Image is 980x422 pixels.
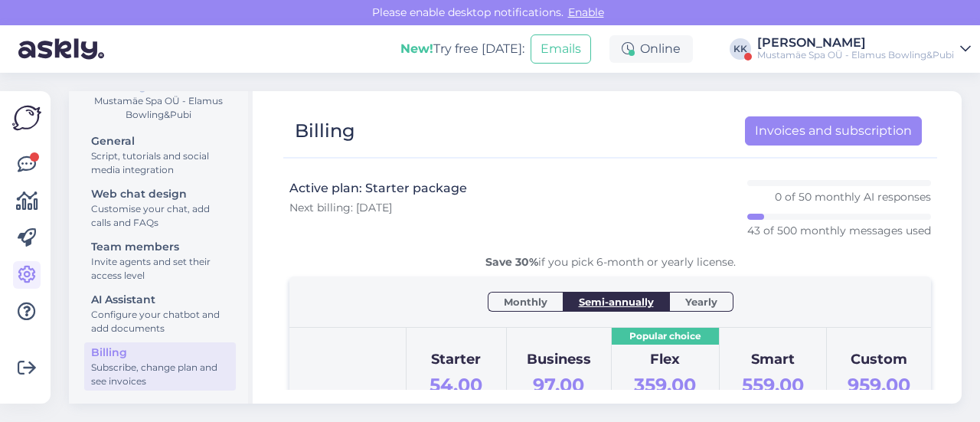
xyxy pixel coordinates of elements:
b: New! [400,41,433,56]
p: 43 of 500 monthly messages used [747,223,931,238]
div: Mustamäe Spa OÜ - Elamus Bowling&Pubi [757,49,954,61]
div: Flex [627,349,704,371]
p: 0 of 50 monthly AI responses [775,189,931,204]
div: Try free [DATE]: [400,40,524,58]
a: Invoices and subscription [745,116,922,146]
span: Semi-annually [579,294,654,309]
div: €/mo [522,371,596,416]
span: 359.00 [634,374,696,396]
div: Billing [295,116,355,146]
div: General [91,133,229,149]
div: Customise your chat, add calls and FAQs [91,202,229,230]
h3: Active plan: Starter package [289,180,467,197]
div: €/mo [735,371,812,416]
div: Smart [735,349,812,371]
div: Subscribe, change plan and see invoices [91,361,229,388]
a: AI AssistantConfigure your chatbot and add documents [84,290,236,338]
div: €/mo [842,371,916,416]
div: Mustamäe Spa OÜ - Elamus Bowling&Pubi [81,94,236,122]
div: Business [522,349,596,371]
div: €/mo [422,371,491,416]
a: GeneralScript, tutorials and social media integration [84,131,236,179]
span: Monthly [504,294,547,309]
a: [PERSON_NAME]Mustamäe Spa OÜ - Elamus Bowling&Pubi [757,37,971,61]
div: Online [609,35,693,63]
span: Next billing: [DATE] [289,201,392,214]
div: Script, tutorials and social media integration [91,149,229,177]
span: 559.00 [742,374,804,396]
div: €/mo [627,371,704,416]
div: Invite agents and set their access level [91,255,229,283]
span: Yearly [685,294,717,309]
div: Popular choice [612,328,719,345]
a: Web chat designCustomise your chat, add calls and FAQs [84,184,236,232]
div: Custom [842,349,916,371]
div: Web chat design [91,186,229,202]
b: Save 30% [485,255,538,269]
div: Team members [91,239,229,255]
a: Team membersInvite agents and set their access level [84,237,236,285]
div: Billing [91,345,229,361]
span: 959.00 [848,374,910,396]
a: BillingSubscribe, change plan and see invoices [84,342,236,391]
span: Enable [563,5,609,19]
div: if you pick 6-month or yearly license. [289,254,931,270]
span: 54.00 [430,374,482,396]
span: 97.00 [533,374,584,396]
div: Configure your chatbot and add documents [91,308,229,335]
button: Emails [531,34,591,64]
div: Starter [422,349,491,371]
img: Askly Logo [12,103,41,132]
div: AI Assistant [91,292,229,308]
div: [PERSON_NAME] [757,37,954,49]
div: KK [730,38,751,60]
